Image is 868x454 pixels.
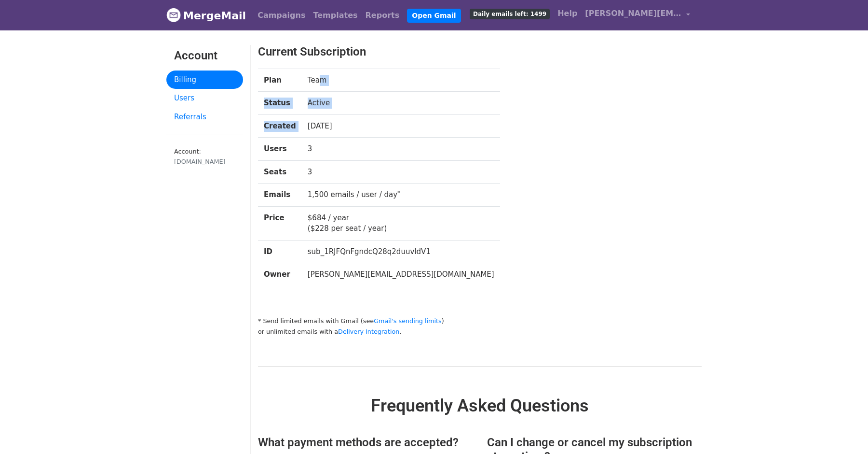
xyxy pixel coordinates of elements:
h3: Current Subscription [258,45,664,59]
img: MergeMail logo [166,8,181,22]
th: Plan [258,69,302,92]
a: Gmail's sending limits [374,317,442,325]
h3: What payment methods are accepted? [258,436,473,450]
td: Active [302,92,500,115]
h3: Account [174,49,235,63]
th: Emails [258,184,302,207]
a: [PERSON_NAME][EMAIL_ADDRESS][DOMAIN_NAME] [581,4,694,27]
th: ID [258,240,302,263]
iframe: Chat Widget [820,408,868,454]
span: [PERSON_NAME][EMAIL_ADDRESS][DOMAIN_NAME] [585,8,681,19]
div: [DOMAIN_NAME] [174,157,235,166]
td: 3 [302,138,500,161]
a: Daily emails left: 1499 [466,4,554,23]
td: Team [302,69,500,92]
a: Users [166,89,243,108]
th: Seats [258,160,302,184]
td: [PERSON_NAME][EMAIL_ADDRESS][DOMAIN_NAME] [302,263,500,286]
th: Users [258,138,302,161]
th: Owner [258,263,302,286]
span: Daily emails left: 1499 [470,9,550,19]
a: Delivery Integration [338,328,399,335]
small: * Send limited emails with Gmail (see ) or unlimited emails with a . [258,317,444,336]
td: $684 / year ($228 per seat / year) [302,206,500,240]
th: Created [258,114,302,138]
a: Campaigns [254,6,309,25]
small: Account: [174,148,235,166]
a: MergeMail [166,5,246,26]
td: sub_1RJFQnFgndcQ28q2duuvldV1 [302,240,500,263]
th: Status [258,92,302,115]
a: Reports [362,6,404,25]
td: [DATE] [302,114,500,138]
h2: Frequently Asked Questions [258,396,702,416]
td: 3 [302,160,500,184]
a: Referrals [166,108,243,127]
a: Help [554,4,581,23]
th: Price [258,206,302,240]
a: Open Gmail [407,9,461,23]
td: 1,500 emails / user / day [302,184,500,207]
a: Templates [309,6,361,25]
a: Billing [166,71,243,89]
